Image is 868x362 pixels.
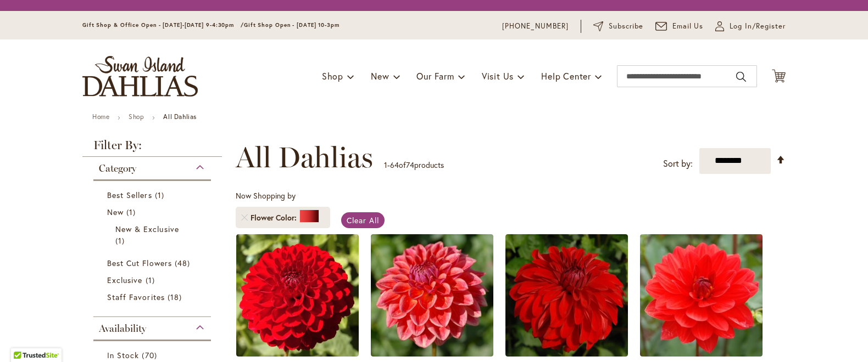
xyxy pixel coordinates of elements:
p: - of products [384,156,444,174]
img: ANGELS OF 7A [640,234,763,357]
a: ALL THAT JAZZ [371,348,493,359]
a: [PHONE_NUMBER] [502,21,569,32]
span: Now Shopping by [236,190,296,201]
span: 18 [168,291,185,303]
span: 1 [384,160,387,170]
a: New [107,206,200,218]
a: Best Cut Flowers [107,257,200,269]
span: New [371,70,389,82]
a: Subscribe [593,21,643,32]
a: Log In/Register [715,21,786,32]
img: ALI OOP [236,234,359,357]
a: ANGELS OF 7A [640,348,763,359]
span: Availability [99,323,146,335]
span: Subscribe [609,21,643,32]
strong: All Dahlias [163,112,197,121]
a: AMERICAN BEAUTY [505,348,628,359]
span: In Stock [107,350,139,360]
span: 1 [126,206,138,218]
span: Help Center [541,70,591,82]
span: 74 [406,160,414,170]
span: Best Cut Flowers [107,258,172,268]
span: Category [99,162,136,174]
img: ALL THAT JAZZ [371,234,493,357]
span: 64 [390,160,399,170]
span: 48 [175,257,193,269]
span: Flower Color [251,212,299,223]
a: Clear All [341,212,385,228]
a: store logo [82,56,198,97]
span: New & Exclusive [115,224,179,234]
a: Email Us [655,21,704,32]
span: Shop [322,70,343,82]
iframe: Launch Accessibility Center [8,323,39,354]
img: AMERICAN BEAUTY [505,234,628,357]
a: New &amp; Exclusive [115,223,192,246]
span: Gift Shop Open - [DATE] 10-3pm [244,21,340,29]
label: Sort by: [663,154,693,174]
strong: Filter By: [82,139,222,157]
span: Gift Shop & Office Open - [DATE]-[DATE] 9-4:30pm / [82,21,244,29]
a: Best Sellers [107,189,200,201]
span: Email Us [672,21,704,32]
span: Our Farm [416,70,454,82]
span: Staff Favorites [107,292,165,302]
span: Visit Us [482,70,514,82]
span: All Dahlias [236,141,373,174]
span: Log In/Register [730,21,786,32]
span: Clear All [347,215,379,225]
span: 70 [142,349,159,361]
a: Home [92,112,109,121]
span: New [107,207,124,217]
a: ALI OOP [236,348,359,359]
a: Remove Flower Color Red [241,214,248,221]
span: Exclusive [107,275,142,285]
a: Shop [129,112,144,121]
span: 1 [155,189,167,201]
a: In Stock 70 [107,349,200,361]
a: Exclusive [107,274,200,286]
span: Best Sellers [107,190,152,200]
span: 1 [146,274,158,286]
span: 1 [115,235,127,246]
a: Staff Favorites [107,291,200,303]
